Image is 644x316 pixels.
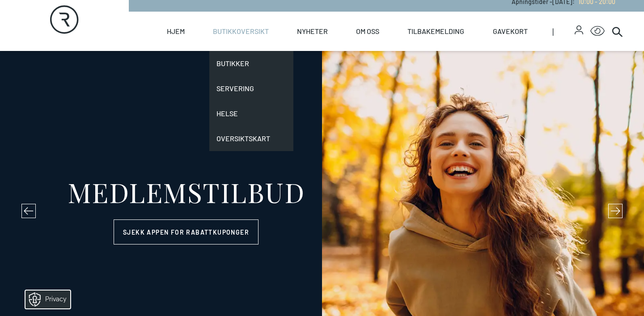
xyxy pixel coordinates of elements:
[9,287,82,312] iframe: Manage Preferences
[297,12,328,51] a: Nyheter
[356,12,379,51] a: Om oss
[590,24,605,38] button: Open Accessibility Menu
[167,12,185,51] a: Hjem
[407,12,464,51] a: Tilbakemelding
[209,101,293,126] a: Helse
[209,126,293,151] a: Oversiktskart
[209,76,293,101] a: Servering
[493,12,528,51] a: Gavekort
[114,219,258,244] a: Sjekk appen for rabattkuponger
[209,51,293,76] a: Butikker
[68,178,305,205] div: MEDLEMSTILBUD
[213,12,269,51] a: Butikkoversikt
[552,12,575,51] span: |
